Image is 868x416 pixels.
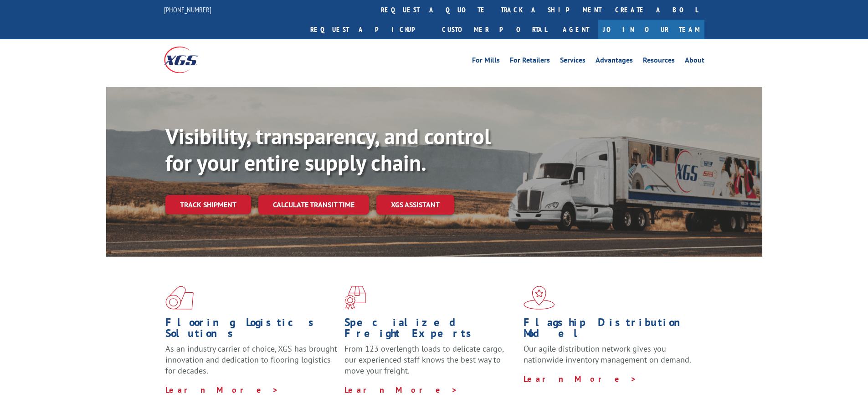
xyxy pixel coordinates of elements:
h1: Specialized Freight Experts [344,317,517,343]
b: Visibility, transparency, and control for your entire supply chain. [165,122,491,177]
a: For Retailers [510,57,550,67]
a: Agent [554,20,598,39]
a: Customer Portal [435,20,554,39]
a: Join Our Team [598,20,704,39]
img: xgs-icon-focused-on-flooring-red [344,286,366,310]
a: For Mills [472,57,500,67]
a: Learn More > [344,384,458,395]
a: XGS ASSISTANT [376,195,454,215]
a: Advantages [596,57,633,67]
a: Services [560,57,586,67]
h1: Flagship Distribution Model [524,317,696,343]
a: Request a pickup [303,20,435,39]
a: Track shipment [165,195,251,214]
a: Resources [643,57,675,67]
a: [PHONE_NUMBER] [164,5,211,14]
h1: Flooring Logistics Solutions [165,317,338,343]
a: Learn More > [165,384,279,395]
a: Learn More > [524,374,637,384]
p: From 123 overlength loads to delicate cargo, our experienced staff knows the best way to move you... [344,343,517,384]
img: xgs-icon-flagship-distribution-model-red [524,286,555,310]
a: Calculate transit time [258,195,369,215]
span: Our agile distribution network gives you nationwide inventory management on demand. [524,343,691,365]
span: As an industry carrier of choice, XGS has brought innovation and dedication to flooring logistics... [165,343,337,376]
a: About [685,57,704,67]
img: xgs-icon-total-supply-chain-intelligence-red [165,286,194,310]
